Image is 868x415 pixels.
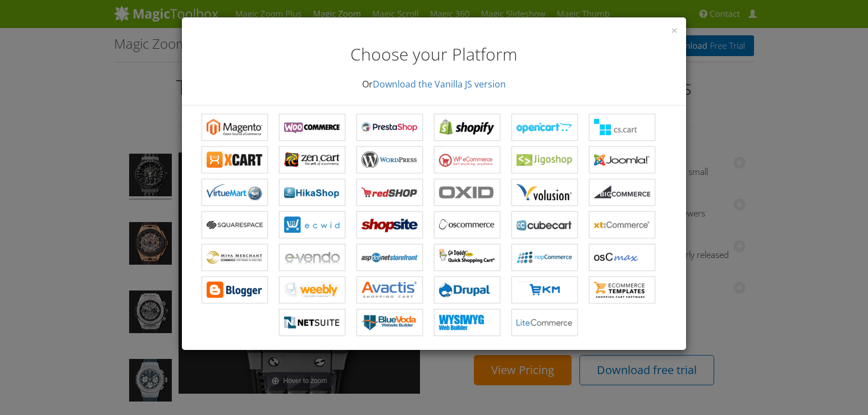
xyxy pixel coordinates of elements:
b: Magic Zoom for WP e-Commerce [439,151,495,168]
b: Magic Zoom for Weebly [284,282,340,298]
b: Magic Zoom for NetSuite [284,314,340,331]
b: Magic Zoom for WooCommerce [284,119,340,136]
a: Download the Vanilla JS version [373,78,506,90]
b: Magic Zoom for AspDotNetStorefront [362,249,418,266]
a: Magic Zoom for ShopSite [357,211,423,238]
a: Magic Zoom for osCMax [589,244,655,271]
b: Magic Zoom for HikaShop [284,184,340,201]
b: Magic Zoom for PrestaShop [362,119,418,136]
a: Magic Zoom for BlueVoda [357,309,423,336]
a: Magic Zoom for GoDaddy Shopping Cart [434,244,500,271]
a: Magic Zoom for CS-Cart [589,114,655,141]
a: Magic Zoom for ecommerce Templates [589,276,655,303]
b: Magic Zoom for ShopSite [362,216,418,233]
b: Magic Zoom for Drupal [439,282,495,298]
b: Magic Zoom for OXID [439,184,495,201]
a: Magic Zoom for Miva Merchant [202,244,268,271]
b: Magic Zoom for ecommerce Templates [594,282,650,298]
a: Magic Zoom for osCommerce [434,211,500,238]
a: Magic Zoom for Volusion [511,179,578,206]
a: Magic Zoom for PrestaShop [357,114,423,141]
b: Magic Zoom for WordPress [362,151,418,168]
b: Magic Zoom for BlueVoda [362,314,418,331]
a: Magic Zoom for HikaShop [279,179,345,206]
b: Magic Zoom for X-Cart [207,151,263,168]
b: Magic Zoom for CS-Cart [594,119,650,136]
b: Magic Zoom for GoDaddy Shopping Cart [439,249,495,266]
a: Magic Zoom for Weebly [279,276,345,303]
a: Magic Zoom for X-Cart [202,146,268,173]
b: Magic Zoom for Avactis [362,282,418,298]
a: Magic Zoom for Jigoshop [511,146,578,173]
a: Magic Zoom for Bigcommerce [589,179,655,206]
a: Magic Zoom for WordPress [357,146,423,173]
a: Magic Zoom for AspDotNetStorefront [357,244,423,271]
a: Magic Zoom for WP e-Commerce [434,146,500,173]
b: Magic Zoom for Miva Merchant [207,249,263,266]
b: Magic Zoom for Joomla [594,151,650,168]
a: Magic Zoom for nopCommerce [511,244,578,271]
a: Magic Zoom for Magento [202,114,268,141]
b: Magic Zoom for e-vendo [284,249,340,266]
a: Magic Zoom for WYSIWYG [434,309,500,336]
b: Magic Zoom for Bigcommerce [594,184,650,201]
a: Magic Zoom for OpenCart [511,114,578,141]
a: Magic Zoom for Blogger [202,276,268,303]
b: Magic Zoom for Zen Cart [284,151,340,168]
a: Magic Zoom for ECWID [279,211,345,238]
b: Magic Zoom for Volusion [517,184,573,201]
a: Magic Zoom for WooCommerce [279,114,345,141]
button: Close [671,25,678,36]
b: Magic Zoom for VirtueMart [207,184,263,201]
b: Magic Zoom for Blogger [207,282,263,298]
a: Magic Zoom for NetSuite [279,309,345,336]
b: Magic Zoom for nopCommerce [517,249,573,266]
b: Magic Zoom for osCommerce [439,216,495,233]
b: Magic Zoom for OpenCart [517,119,573,136]
a: Magic Zoom for Shopify [434,114,500,141]
a: Magic Zoom for e-vendo [279,244,345,271]
a: Magic Zoom for Joomla [589,146,655,173]
h2: Choose your Platform [190,43,678,67]
a: Magic Zoom for Avactis [357,276,423,303]
a: Magic Zoom for Drupal [434,276,500,303]
b: Magic Zoom for LiteCommerce [517,314,573,331]
span: × [671,22,678,38]
a: Magic Zoom for EKM [511,276,578,303]
b: Magic Zoom for Squarespace [207,216,263,233]
a: Magic Zoom for xt:Commerce [589,211,655,238]
b: Magic Zoom for EKM [517,282,573,298]
a: Magic Zoom for Squarespace [202,211,268,238]
b: Magic Zoom for osCMax [594,249,650,266]
b: Magic Zoom for redSHOP [362,184,418,201]
p: Or [190,78,678,91]
a: Magic Zoom for OXID [434,179,500,206]
a: Magic Zoom for LiteCommerce [511,309,578,336]
b: Magic Zoom for ECWID [284,216,340,233]
b: Magic Zoom for WYSIWYG [439,314,495,331]
b: Magic Zoom for Jigoshop [517,151,573,168]
a: Magic Zoom for Zen Cart [279,146,345,173]
a: Magic Zoom for VirtueMart [202,179,268,206]
a: Magic Zoom for redSHOP [357,179,423,206]
a: Magic Zoom for CubeCart [511,211,578,238]
b: Magic Zoom for xt:Commerce [594,216,650,233]
b: Magic Zoom for Magento [207,119,263,136]
b: Magic Zoom for CubeCart [517,216,573,233]
b: Magic Zoom for Shopify [439,119,495,136]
